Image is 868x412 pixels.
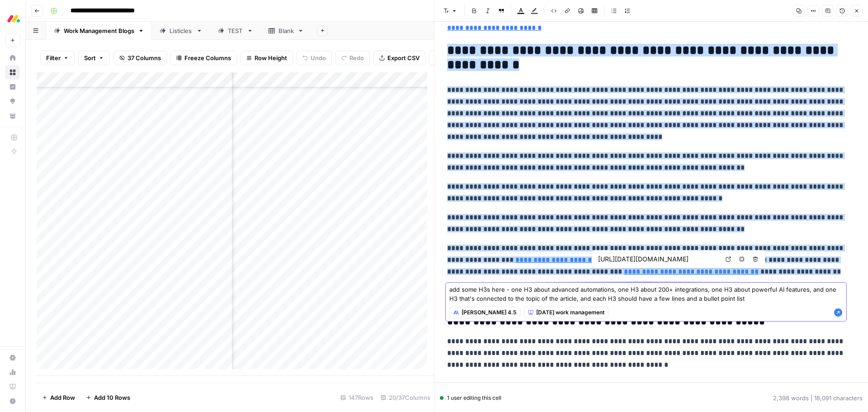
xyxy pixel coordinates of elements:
[84,53,96,62] span: Sort
[46,53,61,62] span: Filter
[40,51,75,65] button: Filter
[152,22,210,40] a: Listicles
[387,53,420,62] span: Export CSV
[440,394,501,402] div: 1 user editing this cell
[462,308,516,317] span: [PERSON_NAME] 4.5
[5,109,20,123] a: Your Data
[5,379,20,394] a: Learning Hub
[5,80,20,94] a: Insights
[228,26,243,35] div: TEST
[5,94,20,109] a: Opportunities
[46,22,152,40] a: Work Management Blogs
[5,350,20,365] a: Settings
[170,51,237,65] button: Freeze Columns
[5,7,20,30] button: Workspace: Monday.com
[184,53,231,62] span: Freeze Columns
[5,51,20,65] a: Home
[80,390,136,405] button: Add 10 Rows
[337,390,377,405] div: 147 Rows
[449,285,843,303] textarea: add some H3s here - one H3 about advanced automations, one H3 about 200+ integrations, one H3 abo...
[210,22,261,40] a: TEST
[449,307,520,318] button: [PERSON_NAME] 4.5
[536,308,604,317] span: [DATE] work management
[373,51,425,65] button: Export CSV
[278,26,294,35] div: Blank
[261,22,311,40] a: Blank
[94,393,130,402] span: Add 10 Rows
[335,51,370,65] button: Redo
[255,53,287,62] span: Row Height
[349,53,364,62] span: Redo
[297,51,332,65] button: Undo
[113,51,167,65] button: 37 Columns
[5,10,22,27] img: Monday.com Logo
[64,26,134,35] div: Work Management Blogs
[37,390,80,405] button: Add Row
[773,393,863,403] div: 2,398 words | 18,091 characters
[311,53,326,62] span: Undo
[5,394,20,408] button: Help + Support
[78,51,110,65] button: Sort
[377,390,434,405] div: 20/37 Columns
[524,307,609,318] button: [DATE] work management
[170,26,193,35] div: Listicles
[50,393,75,402] span: Add Row
[241,51,293,65] button: Row Height
[5,65,20,80] a: Browse
[5,365,20,379] a: Usage
[127,53,161,62] span: 37 Columns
